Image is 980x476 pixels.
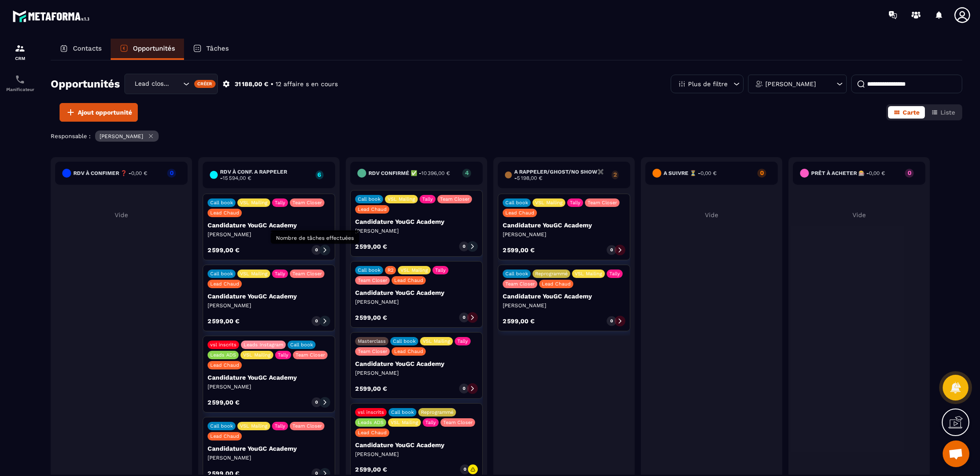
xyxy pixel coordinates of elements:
[208,231,330,238] p: [PERSON_NAME]
[535,271,568,277] p: Reprogrammé
[903,109,920,116] span: Carte
[12,8,92,24] img: logo
[210,362,239,368] p: Lead Chaud
[296,352,325,358] p: Team Closer
[243,352,271,358] p: VSL Mailing
[505,271,528,277] p: Call book
[73,44,102,52] p: Contacts
[208,318,240,324] p: 2 599,00 €
[503,318,535,324] p: 2 599,00 €
[425,420,436,425] p: Tally
[888,106,925,119] button: Carte
[514,169,608,181] h6: A RAPPELER/GHOST/NO SHOW✖️ -
[240,271,268,277] p: VSL Mailing
[612,171,619,178] p: 2
[355,289,478,296] p: Candidature YouGC Academy
[503,302,625,309] p: [PERSON_NAME]
[503,293,625,300] p: Candidature YouGC Academy
[358,278,387,283] p: Team Closer
[55,211,188,218] p: Vide
[394,278,423,283] p: Lead Chaud
[358,420,384,425] p: Leads ADS
[435,267,446,273] p: Tally
[131,170,147,176] span: 0,00 €
[463,385,465,392] p: 0
[51,133,91,139] p: Responsable :
[220,169,311,181] h6: RDV à conf. A RAPPELER -
[464,466,466,472] p: 0
[15,43,25,54] img: formation
[15,74,25,85] img: scheduler
[570,200,580,206] p: Tally
[210,281,239,287] p: Lead Chaud
[315,399,318,405] p: 0
[132,79,172,89] span: Lead closing
[2,67,38,99] a: schedulerschedulerPlanificateur
[275,200,285,206] p: Tally
[503,231,625,238] p: [PERSON_NAME]
[210,200,233,206] p: Call book
[2,87,38,92] p: Planificateur
[292,423,322,429] p: Team Closer
[111,39,184,60] a: Opportunités
[184,39,238,60] a: Tâches
[400,267,428,273] p: VSL Mailing
[240,423,268,429] p: VSL Mailing
[210,342,236,348] p: vsl inscrits
[463,314,465,321] p: 0
[235,80,268,88] p: 31 188,00 €
[292,200,322,206] p: Team Closer
[124,74,218,94] div: Search for option
[943,440,969,467] div: Ouvrir le chat
[575,271,602,277] p: VSL Mailing
[358,338,386,344] p: Masterclass
[315,318,318,324] p: 0
[542,281,571,287] p: Lead Chaud
[358,196,380,202] p: Call book
[391,420,418,425] p: VSL Mailing
[688,81,728,87] p: Plus de filtre
[610,318,613,324] p: 0
[210,271,233,277] p: Call book
[210,433,239,439] p: Lead Chaud
[355,451,478,458] p: [PERSON_NAME]
[765,81,816,87] p: [PERSON_NAME]
[422,196,433,202] p: Tally
[167,170,176,176] p: 0
[355,218,478,225] p: Candidature YouGC Academy
[276,235,354,241] p: Nombre de tâches effectuées
[463,243,465,250] p: 0
[517,175,542,181] span: 5 198,00 €
[271,80,273,88] p: •
[588,200,617,206] p: Team Closer
[133,44,175,52] p: Opportunités
[358,267,380,273] p: Call book
[244,342,283,348] p: Leads Instagram
[869,170,885,176] span: 0,00 €
[940,109,955,116] span: Liste
[275,423,285,429] p: Tally
[73,170,147,176] h6: RDV à confimer ❓ -
[355,369,478,377] p: [PERSON_NAME]
[208,302,330,309] p: [PERSON_NAME]
[368,170,450,176] h6: Rdv confirmé ✅ -
[223,175,251,181] span: 15 594,00 €
[208,445,330,452] p: Candidature YouGC Academy
[208,383,330,390] p: [PERSON_NAME]
[355,385,387,392] p: 2 599,00 €
[210,423,233,429] p: Call book
[355,466,387,472] p: 2 599,00 €
[275,271,285,277] p: Tally
[505,281,535,287] p: Team Closer
[210,352,236,358] p: Leads ADS
[78,108,132,117] span: Ajout opportunité
[276,80,338,88] p: 12 affaire s en cours
[645,211,778,218] p: Vide
[664,170,716,176] h6: A SUIVRE ⏳ -
[240,200,268,206] p: VSL Mailing
[60,103,138,122] button: Ajout opportunité
[358,430,387,436] p: Lead Chaud
[316,171,324,178] p: 6
[394,349,423,354] p: Lead Chaud
[388,267,393,273] p: R2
